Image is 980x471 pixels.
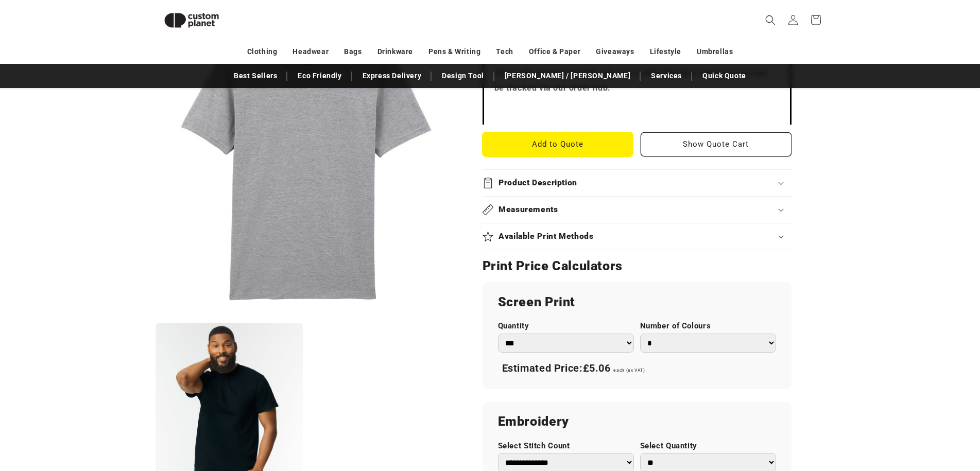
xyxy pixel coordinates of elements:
summary: Measurements [483,197,792,223]
label: Number of Colours [640,321,776,331]
span: £5.06 [583,362,611,374]
label: Select Stitch Count [498,441,634,451]
h2: Print Price Calculators [483,258,792,274]
summary: Product Description [483,170,792,196]
a: Services [646,67,687,85]
strong: Ordering is easy. Approve your quote and visual online then tap to pay. Your order moves straight... [494,54,778,93]
iframe: Customer reviews powered by Trustpilot [494,104,780,114]
div: Estimated Price: [498,358,776,379]
a: Clothing [247,43,278,61]
a: Drinkware [377,43,413,61]
span: each (ex VAT) [613,368,645,373]
a: Design Tool [437,67,489,85]
button: Add to Quote [483,132,633,156]
label: Select Quantity [640,441,776,451]
button: Show Quote Cart [641,132,792,156]
a: Giveaways [596,43,634,61]
h2: Measurements [498,204,558,215]
summary: Search [759,9,782,31]
a: Headwear [293,43,329,61]
a: Bags [344,43,362,61]
a: Tech [496,43,513,61]
summary: Available Print Methods [483,223,792,250]
a: Office & Paper [529,43,580,61]
h2: Screen Print [498,294,776,310]
a: Express Delivery [357,67,427,85]
a: Umbrellas [697,43,733,61]
a: Quick Quote [697,67,751,85]
a: [PERSON_NAME] / [PERSON_NAME] [500,67,635,85]
a: Eco Friendly [293,67,347,85]
a: Pens & Writing [428,43,480,61]
img: Custom Planet [156,4,228,37]
h2: Embroidery [498,413,776,430]
h2: Product Description [498,178,577,188]
a: Best Sellers [229,67,282,85]
a: Lifestyle [650,43,681,61]
h2: Available Print Methods [498,231,594,242]
label: Quantity [498,321,634,331]
iframe: Chat Widget [808,360,980,471]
